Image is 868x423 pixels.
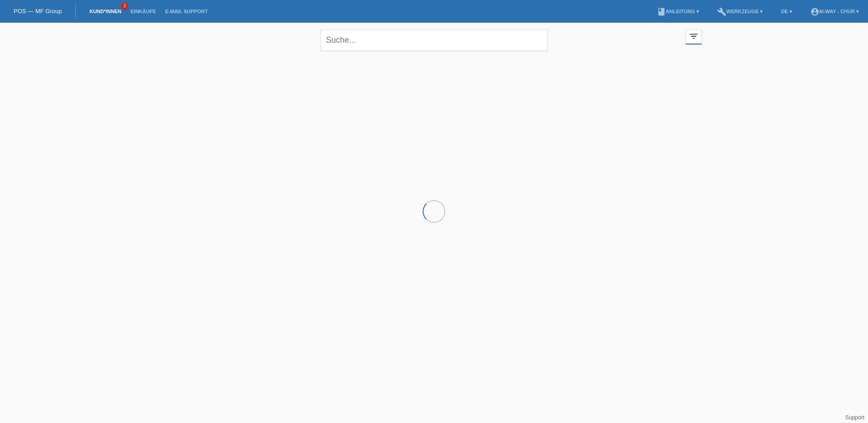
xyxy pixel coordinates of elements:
i: account_circle [810,7,819,16]
a: buildWerkzeuge ▾ [713,9,768,14]
a: DE ▾ [776,9,796,14]
input: Suche... [321,30,547,51]
a: Einkäufe [126,9,160,14]
i: filter_list [689,31,699,41]
a: POS — MF Group [14,8,62,15]
a: bookAnleitung ▾ [652,9,704,14]
i: build [717,7,726,16]
a: Kund*innen [85,9,126,14]
a: Support [845,414,864,421]
a: E-Mail Support [161,9,212,14]
span: 2 [121,2,128,10]
i: book [657,7,666,16]
a: account_circlem-way - Chur ▾ [806,9,863,14]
